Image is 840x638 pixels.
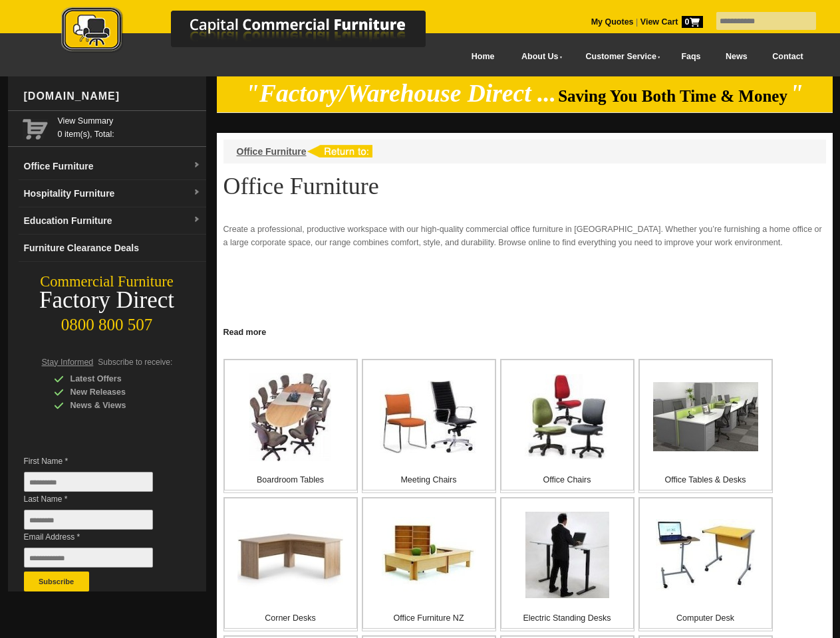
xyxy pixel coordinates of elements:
[507,42,571,72] a: About Us
[19,76,206,116] div: [DOMAIN_NAME]
[382,517,476,593] img: Office Furniture NZ
[25,7,490,59] a: Capital Commercial Furniture Logo
[24,548,153,568] input: Email Address *
[760,42,815,72] a: Contact
[225,473,356,486] p: Boardroom Tables
[501,611,633,625] p: Electric Standing Desks
[223,223,826,249] p: Create a professional, productive workspace with our high-quality commercial office furniture in ...
[362,359,496,493] a: Meeting Chairs Meeting Chairs
[638,17,702,27] a: View Cart0
[713,42,760,72] a: News
[640,473,771,486] p: Office Tables & Desks
[193,216,201,224] img: dropdown
[653,382,758,451] img: Office Tables & Desks
[24,472,153,492] input: First Name *
[363,473,495,486] p: Meeting Chairs
[24,572,89,591] button: Subscribe
[656,519,756,591] img: Computer Desk
[307,145,372,158] img: return to
[640,17,703,27] strong: View Cart
[571,42,668,72] a: Customer Service
[500,497,634,631] a: Electric Standing Desks Electric Standing Desks
[500,359,634,493] a: Office Chairs Office Chairs
[638,497,773,631] a: Computer Desk Computer Desk
[363,611,495,625] p: Office Furniture NZ
[54,385,180,399] div: New Releases
[789,80,803,107] em: "
[638,359,773,493] a: Office Tables & Desks Office Tables & Desks
[223,173,826,199] h1: Office Furniture
[24,530,173,544] span: Email Address *
[193,161,201,169] img: dropdown
[223,359,358,493] a: Boardroom Tables Boardroom Tables
[640,611,771,625] p: Computer Desk
[24,455,173,468] span: First Name *
[8,291,206,310] div: Factory Direct
[98,358,172,367] span: Subscribe to receive:
[19,207,206,235] a: Education Furnituredropdown
[24,492,173,506] span: Last Name *
[669,42,714,72] a: Faqs
[225,611,356,625] p: Corner Desks
[380,380,478,453] img: Meeting Chairs
[245,80,556,107] em: "Factory/Warehouse Direct ...
[19,153,206,180] a: Office Furnituredropdown
[682,16,703,28] span: 0
[362,497,496,631] a: Office Furniture NZ Office Furniture NZ
[501,473,633,486] p: Office Chairs
[25,7,490,55] img: Capital Commercial Furniture Logo
[8,309,206,334] div: 0800 800 507
[525,512,609,598] img: Electric Standing Desks
[591,17,634,27] a: My Quotes
[42,358,94,367] span: Stay Informed
[19,235,206,262] a: Furniture Clearance Deals
[54,399,180,412] div: News & Views
[8,272,206,291] div: Commercial Furniture
[217,322,833,339] a: Click to read more
[223,497,358,631] a: Corner Desks Corner Desks
[525,374,610,459] img: Office Chairs
[54,372,180,385] div: Latest Offers
[237,521,343,589] img: Corner Desks
[24,510,153,530] input: Last Name *
[58,114,201,128] a: View Summary
[193,189,201,197] img: dropdown
[558,87,787,105] span: Saving You Both Time & Money
[19,180,206,207] a: Hospitality Furnituredropdown
[237,146,307,157] a: Office Furniture
[58,114,201,139] span: 0 item(s), Total:
[249,373,331,461] img: Boardroom Tables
